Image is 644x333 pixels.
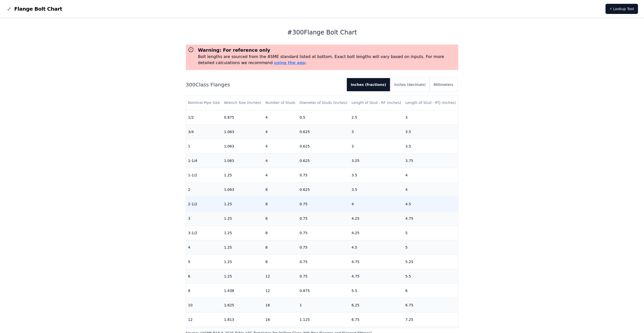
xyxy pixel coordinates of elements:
th: Length of Stud - RTJ (inches) [403,96,458,110]
td: 8 [263,226,298,240]
th: Nominal Pipe Size [186,96,222,110]
td: 8 [263,182,298,197]
a: ⚡ Lookup Tool [605,4,638,14]
td: 0.5 [298,110,350,124]
td: 1 [298,298,350,312]
td: 3 [186,211,222,226]
td: 1.813 [222,312,263,327]
h1: # 300 Flange Bolt Chart [186,28,458,36]
td: 1.438 [222,283,263,298]
td: 1.25 [222,168,263,182]
td: 2.5 [350,110,403,124]
td: 1.25 [222,269,263,283]
td: 3.25 [350,153,403,168]
td: 6 [186,269,222,283]
td: 3.5 [403,124,458,139]
button: Inches (fractions) [347,78,390,91]
th: Number of Studs [263,96,298,110]
td: 1-1/4 [186,153,222,168]
td: 4 [263,168,298,182]
td: 3.5 [350,182,403,197]
h3: Warning: For reference only [198,47,456,54]
td: 5 [186,254,222,269]
td: 4 [263,153,298,168]
td: 4 [403,182,458,197]
td: 4 [263,110,298,124]
td: 1.063 [222,153,263,168]
td: 1 [186,139,222,153]
td: 7.25 [403,312,458,327]
td: 0.75 [298,226,350,240]
td: 5 [403,240,458,254]
td: 4.25 [350,226,403,240]
td: 6.75 [403,298,458,312]
td: 4.5 [350,240,403,254]
td: 6.25 [350,298,403,312]
td: 5 [403,226,458,240]
td: 3/4 [186,124,222,139]
td: 4 [403,168,458,182]
td: 0.75 [298,211,350,226]
td: 1-1/2 [186,168,222,182]
td: 8 [263,254,298,269]
td: 4 [186,240,222,254]
td: 4.75 [350,254,403,269]
td: 16 [263,298,298,312]
td: 5.25 [403,254,458,269]
a: Flange Bolt Chart LogoFlange Bolt Chart [6,5,62,12]
td: 1.25 [222,226,263,240]
td: 3.75 [403,153,458,168]
td: 0.625 [298,182,350,197]
td: 0.875 [222,110,263,124]
td: 16 [263,312,298,327]
a: using the app [274,60,305,65]
td: 8 [263,240,298,254]
td: 1.25 [222,211,263,226]
td: 4 [263,139,298,153]
td: 0.75 [298,254,350,269]
td: 4.5 [403,197,458,211]
td: 6 [403,283,458,298]
th: Diameter of Studs (inches) [298,96,350,110]
td: 12 [263,283,298,298]
td: 1.125 [298,312,350,327]
td: 0.625 [298,139,350,153]
td: 0.75 [298,197,350,211]
img: Flange Bolt Chart Logo [6,6,12,12]
button: Inches (decimals) [390,78,430,91]
td: 4.75 [350,269,403,283]
td: 4.25 [350,211,403,226]
th: Wrench Size (inches) [222,96,263,110]
td: 3.5 [350,168,403,182]
td: 8 [186,283,222,298]
td: 3 [350,139,403,153]
td: 12 [263,269,298,283]
td: 0.75 [298,168,350,182]
td: 6.75 [350,312,403,327]
td: 3.5 [403,139,458,153]
td: 2 [186,182,222,197]
td: 1.625 [222,298,263,312]
th: Length of Stud - RF (inches) [350,96,403,110]
td: 1.25 [222,254,263,269]
td: 1.25 [222,197,263,211]
p: Bolt lengths are sourced from the ASME standard listed at bottom. Exact bolt lengths will vary ba... [198,54,456,66]
td: 1.063 [222,124,263,139]
h2: 300 Class Flanges [186,81,343,88]
td: 4.75 [403,211,458,226]
td: 3 [403,110,458,124]
td: 3-1/2 [186,226,222,240]
td: 1.063 [222,139,263,153]
td: 4 [350,197,403,211]
td: 8 [263,211,298,226]
td: 3 [350,124,403,139]
td: 0.625 [298,153,350,168]
td: 8 [263,197,298,211]
button: Millimeters [430,78,457,91]
td: 2-1/2 [186,197,222,211]
td: 5.5 [403,269,458,283]
td: 5.5 [350,283,403,298]
td: 10 [186,298,222,312]
td: 0.75 [298,269,350,283]
td: 12 [186,312,222,327]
